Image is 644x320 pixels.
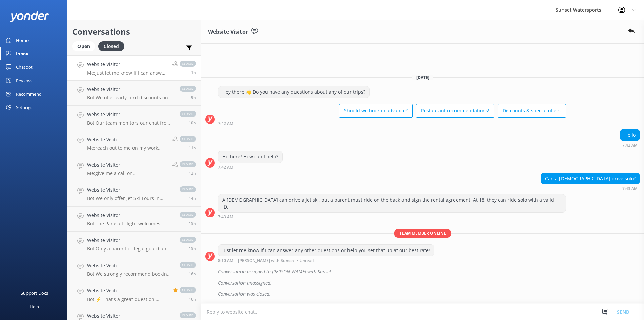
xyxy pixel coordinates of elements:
[218,277,640,289] div: Conversation unassigned.
[412,75,433,80] span: [DATE]
[21,286,48,300] div: Support Docs
[16,87,42,101] div: Recommend
[87,95,173,101] p: Bot: We offer early-bird discounts on all of our morning trips. When you book direct, we guarante...
[67,181,201,207] a: Website VisitorBot:We only offer Jet Ski Tours in [GEOGRAPHIC_DATA] due to local marine sanctuary...
[218,288,640,300] div: Conversation was closed.
[87,161,167,169] h4: Website Visitor
[67,232,201,257] a: Website VisitorBot:Only a parent or legal guardian may sign the waiver for a minor.closed15h
[218,86,369,98] div: Hey there 👋 Do you have any questions about any of our trips?
[180,237,196,243] span: closed
[16,101,32,114] div: Settings
[622,143,638,147] strong: 7:42 AM
[218,151,282,163] div: Hi there! How can I help?
[87,120,173,126] p: Bot: Our team monitors our chat from 8am to 8pm and will be with you shortly. If you'd like to ca...
[205,266,640,277] div: 2025-08-19T12:18:05.809
[541,186,640,191] div: 06:43am 19-Aug-2025 (UTC -05:00) America/Cancun
[67,257,201,282] a: Website VisitorBot:We strongly recommend booking in advance as our tours are known to sell out, e...
[30,300,39,313] div: Help
[620,143,640,147] div: 06:42am 19-Aug-2025 (UTC -05:00) America/Cancun
[67,131,201,156] a: Website VisitorMe:reach out to me on my work email - [EMAIL_ADDRESS][DOMAIN_NAME] - and I will as...
[87,195,173,201] p: Bot: We only offer Jet Ski Tours in [GEOGRAPHIC_DATA] due to local marine sanctuary restrictions....
[87,221,173,227] p: Bot: The Parasail Flight welcomes children as young as 4, provided they meet the minimum weight r...
[67,81,201,106] a: Website VisitorBot:We offer early-bird discounts on all of our morning trips. When you book direc...
[87,170,167,176] p: Me: give me a call on [PHONE_NUMBER] and I will set up the jet ski tour and shuttle pick up
[218,245,434,256] div: Just let me know if I can answer any other questions or help you set that up at our best rate!
[180,136,196,142] span: closed
[218,165,233,169] strong: 7:42 AM
[620,129,640,141] div: Hello
[180,312,196,318] span: closed
[180,86,196,92] span: closed
[218,215,233,219] strong: 7:43 AM
[87,246,173,252] p: Bot: Only a parent or legal guardian may sign the waiver for a minor.
[87,61,167,68] h4: Website Visitor
[189,246,196,252] span: 04:53pm 18-Aug-2025 (UTC -05:00) America/Cancun
[16,34,29,47] div: Home
[394,229,451,237] span: Team member online
[218,259,233,263] strong: 8:10 AM
[87,287,168,294] h4: Website Visitor
[87,212,173,219] h4: Website Visitor
[189,145,196,151] span: 09:14pm 18-Aug-2025 (UTC -05:00) America/Cancun
[180,212,196,218] span: closed
[16,47,29,60] div: Inbox
[218,266,640,277] div: Conversation assigned to [PERSON_NAME] with Sunset.
[87,136,167,143] h4: Website Visitor
[180,111,196,117] span: closed
[87,70,167,76] p: Me: Just let me know if I can answer any other questions or help you set that up at our best rate!
[189,195,196,201] span: 05:52pm 18-Aug-2025 (UTC -05:00) America/Cancun
[218,122,233,126] strong: 7:42 AM
[208,28,248,36] h3: Website Visitor
[205,288,640,300] div: 2025-08-19T12:18:28.242
[180,186,196,192] span: closed
[180,161,196,167] span: closed
[238,259,294,263] span: [PERSON_NAME] with Sunset
[67,156,201,181] a: Website VisitorMe:give me a call on [PHONE_NUMBER] and I will set up the jet ski tour and shuttle...
[189,120,196,126] span: 09:32pm 18-Aug-2025 (UTC -05:00) America/Cancun
[218,121,566,126] div: 06:42am 19-Aug-2025 (UTC -05:00) America/Cancun
[189,271,196,277] span: 04:06pm 18-Aug-2025 (UTC -05:00) America/Cancun
[87,262,173,269] h4: Website Visitor
[622,187,638,191] strong: 7:43 AM
[191,70,196,75] span: 07:10am 19-Aug-2025 (UTC -05:00) America/Cancun
[67,55,201,81] a: Website VisitorMe:Just let me know if I can answer any other questions or help you set that up at...
[180,262,196,268] span: closed
[180,287,196,293] span: closed
[98,42,128,50] a: Closed
[87,111,173,118] h4: Website Visitor
[87,271,173,277] p: Bot: We strongly recommend booking in advance as our tours are known to sell out, especially this...
[16,60,33,74] div: Chatbot
[297,259,314,263] span: • Unread
[339,104,413,118] button: Should we book in advance?
[541,173,640,184] div: Can a [DEMOGRAPHIC_DATA] drive solo?
[180,61,196,67] span: closed
[72,42,98,50] a: Open
[218,165,283,169] div: 06:42am 19-Aug-2025 (UTC -05:00) America/Cancun
[87,312,173,320] h4: Website Visitor
[72,25,196,38] h2: Conversations
[205,277,640,289] div: 2025-08-19T12:18:24.598
[191,95,196,100] span: 10:42pm 18-Aug-2025 (UTC -05:00) America/Cancun
[16,74,32,87] div: Reviews
[189,170,196,176] span: 07:32pm 18-Aug-2025 (UTC -05:00) America/Cancun
[218,258,434,263] div: 07:10am 19-Aug-2025 (UTC -05:00) America/Cancun
[498,104,566,118] button: Discounts & special offers
[98,41,124,51] div: Closed
[87,296,168,302] p: Bot: ⚡ That's a great question, unfortunately I do not know the answer. I'm going to reach out to...
[87,145,167,151] p: Me: reach out to me on my work email - [EMAIL_ADDRESS][DOMAIN_NAME] - and I will assist in stream...
[67,207,201,232] a: Website VisitorBot:The Parasail Flight welcomes children as young as 4, provided they meet the mi...
[218,214,566,219] div: 06:43am 19-Aug-2025 (UTC -05:00) America/Cancun
[189,221,196,226] span: 05:02pm 18-Aug-2025 (UTC -05:00) America/Cancun
[189,296,196,302] span: 03:43pm 18-Aug-2025 (UTC -05:00) America/Cancun
[416,104,494,118] button: Restaurant recommendations!
[218,194,566,212] div: A [DEMOGRAPHIC_DATA] can drive a jet ski, but a parent must ride on the back and sign the rental ...
[87,237,173,244] h4: Website Visitor
[87,186,173,194] h4: Website Visitor
[67,282,201,307] a: Website VisitorBot:⚡ That's a great question, unfortunately I do not know the answer. I'm going t...
[10,11,49,22] img: yonder-white-logo.png
[67,106,201,131] a: Website VisitorBot:Our team monitors our chat from 8am to 8pm and will be with you shortly. If yo...
[87,86,173,93] h4: Website Visitor
[72,41,95,51] div: Open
